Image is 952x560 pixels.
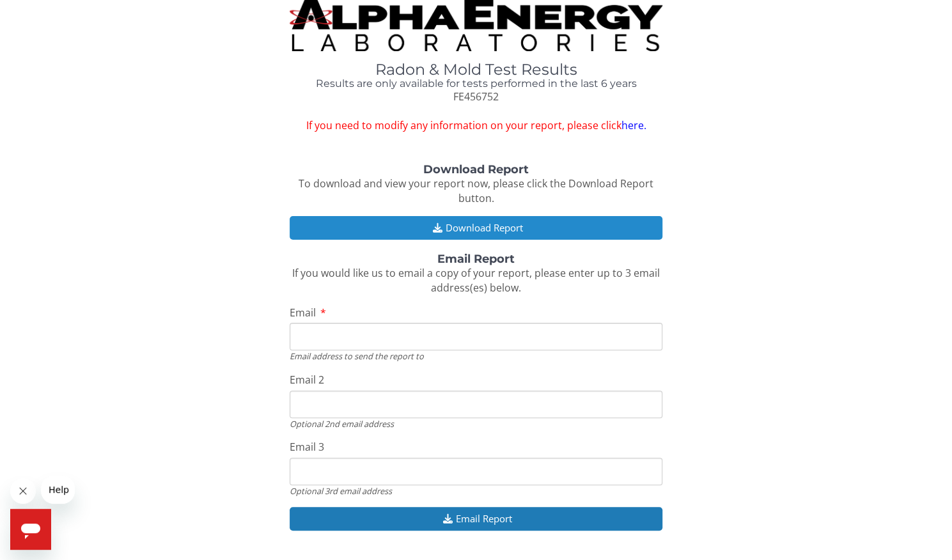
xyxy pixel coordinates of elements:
[290,373,324,387] span: Email 2
[423,162,529,176] strong: Download Report
[290,507,663,531] button: Email Report
[453,89,499,104] span: FE456752
[621,118,646,132] a: here.
[290,485,663,497] div: Optional 3rd email address
[10,478,36,504] iframe: Close message
[292,266,660,295] span: If you would like us to email a copy of your report, please enter up to 3 email address(es) below.
[290,350,663,362] div: Email address to send the report to
[290,61,663,78] h1: Radon & Mold Test Results
[437,252,515,266] strong: Email Report
[290,118,663,133] span: If you need to modify any information on your report, please click
[10,509,51,550] iframe: Button to launch messaging window
[290,440,324,454] span: Email 3
[290,78,663,89] h4: Results are only available for tests performed in the last 6 years
[299,176,653,205] span: To download and view your report now, please click the Download Report button.
[290,306,316,320] span: Email
[290,418,663,430] div: Optional 2nd email address
[41,476,75,504] iframe: Message from company
[290,216,663,240] button: Download Report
